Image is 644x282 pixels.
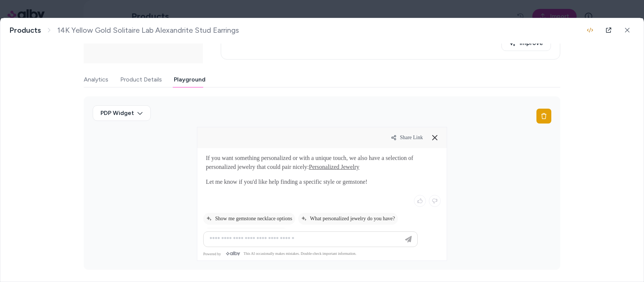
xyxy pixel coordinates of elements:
nav: breadcrumb [9,26,239,35]
button: Product Details [120,72,162,87]
button: Playground [174,72,205,87]
span: 14K Yellow Gold Solitaire Lab Alexandrite Stud Earrings [57,26,239,35]
a: Products [9,26,41,35]
button: Analytics [84,72,108,87]
span: PDP Widget [101,109,134,118]
button: PDP Widget [93,105,151,121]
